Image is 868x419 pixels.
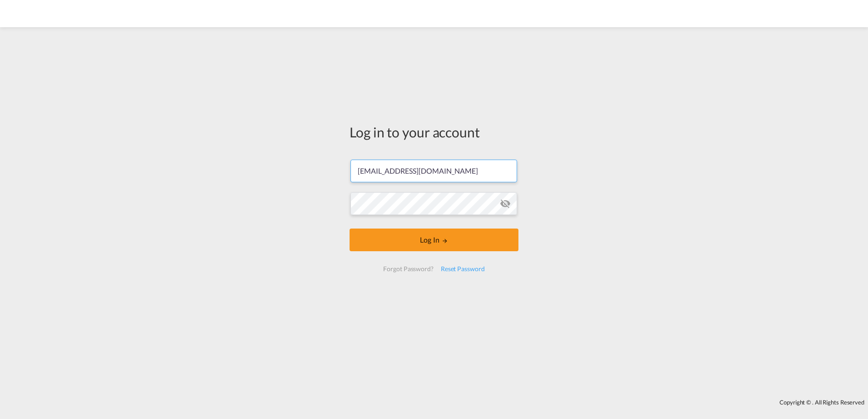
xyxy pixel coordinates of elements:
[350,122,518,141] div: Log in to your account
[350,229,518,251] button: LOGIN
[380,261,437,277] div: Forgot Password?
[350,160,517,182] input: Enter email/phone number
[437,261,488,277] div: Reset Password
[500,198,511,209] md-icon: icon-eye-off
